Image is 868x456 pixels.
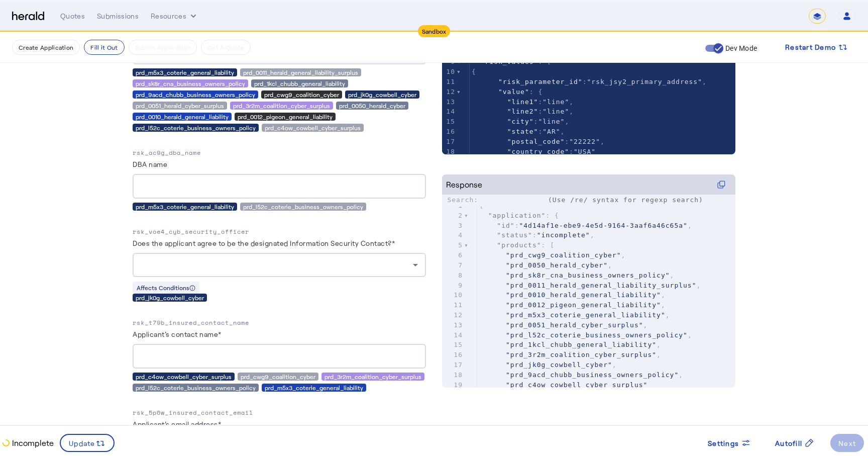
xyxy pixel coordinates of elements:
[151,11,198,21] button: Resources dropdown menu
[479,371,683,379] span: ,
[472,128,565,135] span: : ,
[777,38,856,56] button: Restart Demo
[542,128,560,135] span: "AR"
[442,211,464,221] div: 2
[133,124,259,132] div: prd_l52c_coterie_business_owners_policy
[506,282,697,289] span: "prd_0011_herald_general_liability_surplus"
[10,437,54,449] p: Incomplete
[506,351,657,358] span: "prd_3r2m_coalition_cyber_surplus"
[506,321,643,329] span: "prd_0051_herald_cyber_surplus"
[569,138,600,145] span: "22222"
[479,311,670,319] span: ,
[538,118,565,125] span: "line"
[133,227,426,237] p: rsk_voe4_cyb_security_officer
[133,203,237,211] div: prd_m5x3_coterie_general_liability
[507,98,538,106] span: "line1"
[506,311,666,319] span: "prd_m5x3_coterie_general_liability"
[507,108,538,115] span: "line2"
[479,351,661,358] span: ,
[442,230,464,240] div: 4
[478,196,544,206] input: Search:
[442,127,457,137] div: 16
[479,291,666,299] span: ,
[442,77,457,87] div: 11
[133,282,199,294] div: Affects Conditions
[506,251,621,259] span: "prd_cwg9_coalition_cyber"
[133,79,248,87] div: prd_sk8r_cna_business_owners_policy
[442,380,464,390] div: 19
[442,240,464,250] div: 5
[506,271,670,279] span: "prd_sk8r_cna_business_owners_policy"
[472,88,542,96] span: : {
[479,212,559,219] span: : {
[442,350,464,360] div: 16
[775,438,802,448] span: Autofill
[479,301,666,309] span: ,
[201,40,251,55] button: Get A Quote
[133,420,221,428] label: Applicant's email address*
[507,118,534,125] span: "city"
[472,138,605,145] span: : ,
[479,222,692,229] span: : ,
[506,341,657,348] span: "prd_1kcl_chubb_general_liability"
[442,340,464,350] div: 15
[60,11,85,21] div: Quotes
[708,438,739,448] span: Settings
[542,108,569,115] span: "line"
[133,113,232,121] div: prd_0010_herald_general_liability
[97,11,139,21] div: Submissions
[240,203,366,211] div: prd_l52c_coterie_business_owners_policy
[262,384,366,392] div: prd_m5x3_coterie_general_liability
[321,373,424,381] div: prd_3r2m_coalition_cyber_surplus
[497,241,541,249] span: "products"
[133,294,207,302] div: prd_jk0g_cowbell_cyber
[69,438,95,448] span: Update
[506,291,661,299] span: "prd_0010_herald_general_liability"
[133,148,426,158] p: rsk_ac9g_dba_name
[133,102,227,110] div: prd_0051_herald_cyber_surplus
[442,221,464,231] div: 3
[506,331,688,339] span: "prd_l52c_coterie_business_owners_policy"
[129,40,197,55] button: Submit Application
[133,384,259,392] div: prd_l52c_coterie_business_owners_policy
[479,261,612,269] span: ,
[442,370,464,380] div: 18
[479,251,625,259] span: ,
[472,118,569,125] span: : ,
[442,310,464,320] div: 12
[507,148,570,155] span: "country_code"
[785,41,836,53] span: Restart Demo
[133,90,258,99] div: prd_9acd_chubb_business_owners_policy
[442,300,464,310] div: 11
[488,212,546,219] span: "application"
[498,88,529,96] span: "value"
[519,222,687,229] span: "4d14af1e-ebe9-4e5d-9164-3aaf6a46c65a"
[133,239,395,247] label: Does the applicant agree to be the designated Information Security Contact?*
[442,270,464,281] div: 8
[479,231,595,239] span: : ,
[472,98,574,106] span: : ,
[498,78,583,85] span: "risk_parameter_id"
[230,102,333,110] div: prd_3r2m_coalition_cyber_surplus
[251,79,348,87] div: prd_1kcl_chubb_general_liability
[472,68,476,75] span: {
[587,78,703,85] span: "rsk_jsy2_primary_address"
[238,373,318,381] div: prd_cwg9_coalition_cyber
[442,260,464,270] div: 7
[60,434,115,452] button: Update
[542,98,569,106] span: "line"
[497,222,514,229] span: "id"
[442,290,464,300] div: 10
[497,231,532,239] span: "status"
[442,250,464,260] div: 6
[446,178,482,191] div: Response
[133,318,426,328] p: rsk_t79b_insured_contact_name
[133,160,167,168] label: DBA name
[723,43,757,53] label: Dev Mode
[235,113,336,121] div: prd_0012_pigeon_general_liability
[479,341,661,348] span: ,
[472,78,707,85] span: : ,
[574,148,596,155] span: "USA"
[133,330,222,338] label: Applicant's contact name*
[442,67,457,77] div: 10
